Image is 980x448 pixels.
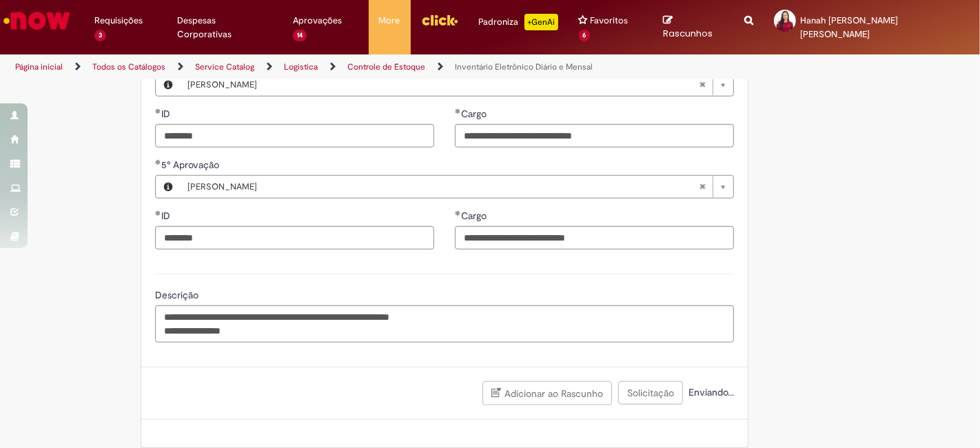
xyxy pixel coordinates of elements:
[455,61,593,72] a: Inventário Eletrônico Diário e Mensal
[692,176,713,198] abbr: Limpar campo 5° Aprovação
[181,74,733,96] a: [PERSON_NAME]Limpar campo 4° Aprovação
[663,14,724,40] a: Rascunhos
[177,14,272,41] span: Despesas Corporativas
[479,14,558,30] div: Padroniza
[591,14,629,28] span: Favoritos
[284,61,318,72] a: Logistica
[1,7,72,34] img: ServiceNow
[293,14,342,28] span: Aprovações
[156,176,181,198] button: 5° Aprovação, Visualizar este registro Rodolfo Norat Gomes
[155,108,161,114] span: Obrigatório Preenchido
[455,108,461,114] span: Obrigatório Preenchido
[155,305,734,342] textarea: Descrição
[94,30,106,41] span: 3
[156,74,181,96] button: 4° Aprovação, Visualizar este registro Felipe Xavier
[455,210,461,216] span: Obrigatório Preenchido
[579,30,591,41] span: 6
[692,74,713,96] abbr: Limpar campo 4° Aprovação
[155,124,434,147] input: ID
[155,210,161,216] span: Obrigatório Preenchido
[524,14,558,30] p: +GenAi
[461,210,489,222] span: Cargo
[161,210,173,222] span: ID
[155,159,161,165] span: Obrigatório Preenchido
[293,30,307,41] span: 14
[800,14,898,40] span: Hanah [PERSON_NAME] [PERSON_NAME]
[92,61,165,72] a: Todos os Catálogos
[663,27,713,40] span: Rascunhos
[187,74,699,96] span: [PERSON_NAME]
[421,10,458,30] img: click_logo_yellow_360x200.png
[15,61,63,72] a: Página inicial
[195,61,254,72] a: Service Catalog
[455,226,734,250] input: Cargo
[155,226,434,250] input: ID
[187,176,699,198] span: [PERSON_NAME]
[461,108,489,120] span: Cargo
[10,54,643,80] ul: Trilhas de página
[161,159,222,171] span: 5° Aprovação
[379,14,400,28] span: More
[161,108,173,120] span: ID
[181,176,733,198] a: [PERSON_NAME]Limpar campo 5° Aprovação
[686,386,734,398] span: Enviando...
[347,61,425,72] a: Controle de Estoque
[155,289,201,301] span: Descrição
[94,14,143,28] span: Requisições
[455,124,734,147] input: Cargo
